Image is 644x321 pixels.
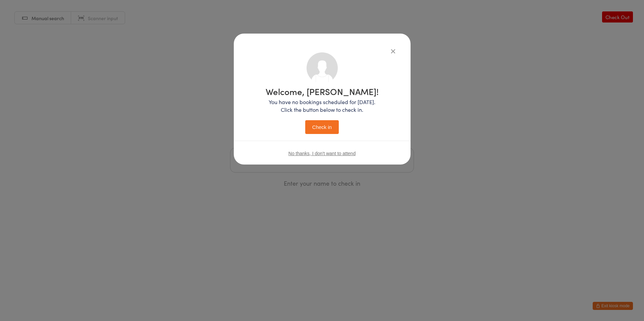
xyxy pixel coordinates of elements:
p: You have no bookings scheduled for [DATE]. Click the button below to check in. [266,98,379,113]
button: No thanks, I don't want to attend [288,151,356,156]
img: no_photo.png [307,52,338,84]
button: Check in [305,120,339,134]
h1: Welcome, [PERSON_NAME]! [266,87,379,96]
